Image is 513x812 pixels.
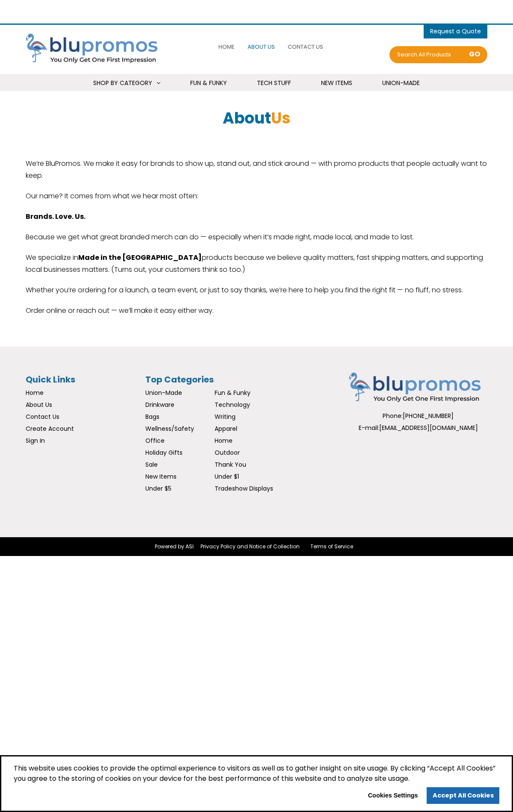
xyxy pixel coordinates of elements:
span: Tech Stuff [257,79,291,87]
span: Union-Made [382,79,420,87]
a: Sign In [26,436,45,445]
b: Made in the [GEOGRAPHIC_DATA] [78,253,202,262]
a: About Us [26,400,52,409]
a: Under $5 [145,484,171,493]
a: Technology [215,400,250,409]
p: Our name? It comes from what we hear most often: [26,190,487,202]
button: items - Cart [430,25,481,38]
a: Under $1 [215,472,239,481]
a: Privacy Policy and Notice of Collection [200,543,300,550]
a: Shop By Category [83,74,171,92]
a: New Items [310,74,363,92]
a: Office [145,436,165,445]
a: Contact Us [286,38,325,56]
h3: Quick Links [26,372,141,387]
span: Shop By Category [93,79,152,87]
a: Fun & Funky [180,74,238,92]
a: Union-Made [371,74,430,92]
p: Because we get what great branded merch can do — especially when it’s made right, made local, and... [26,231,487,243]
a: Wellness/Safety [145,424,194,433]
a: Home [216,38,237,56]
a: allow cookies [427,787,499,804]
b: Brands. Love. Us. [26,212,85,221]
span: E-mail: [359,424,379,432]
a: Bags [145,412,159,421]
h3: Top Categories [145,372,284,387]
a: [EMAIL_ADDRESS][DOMAIN_NAME] [379,424,478,432]
a: Contact Us [26,412,59,421]
img: Blupromos LLC's Logo [26,33,164,65]
a: Thank You [215,460,246,469]
span: Contact Us [288,43,323,51]
a: Union-Made [145,388,182,397]
a: Outdoor [215,448,240,457]
a: Drinkware [145,400,174,409]
a: Fun & Funky [215,388,251,397]
button: Cookies Settings [362,789,424,803]
img: Blupromos LLC's Logo [349,372,487,403]
span: New Items [321,79,352,87]
a: Home [26,388,44,397]
span: Fun & Funky [190,79,227,87]
a: Apparel [215,424,237,433]
span: [PHONE_NUMBER] [403,412,454,420]
span: items - Cart [430,27,481,38]
span: Powered by ASI. [155,543,195,550]
span: About Us [248,43,275,51]
a: Holiday Gifts [145,448,183,457]
h1: About [26,112,487,124]
p: We’re BluPromos. We make it easy for brands to show up, stand out, and stick around — with promo ... [26,158,487,182]
a: Sale [145,460,158,469]
span: This website uses cookies to provide the optimal experience to visitors as well as to gather insi... [14,763,499,787]
span: Phone: [383,412,403,420]
a: Terms of Service [310,543,353,550]
a: Home [215,436,233,445]
a: About Us [245,38,277,56]
a: New Items [145,472,177,481]
span: Us [271,107,291,129]
a: Writing [215,412,236,421]
a: Tech Stuff [246,74,302,92]
p: Order online or reach out — we’ll make it easy either way. [26,305,487,317]
span: Home [218,43,235,51]
a: Tradeshow Displays [215,484,273,493]
p: We specialize in products because we believe quality matters, fast shipping matters, and supporti... [26,252,487,276]
a: Create Account [26,424,74,433]
p: Whether you’re ordering for a launch, a team event, or just to say thanks, we’re here to help you... [26,284,487,296]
